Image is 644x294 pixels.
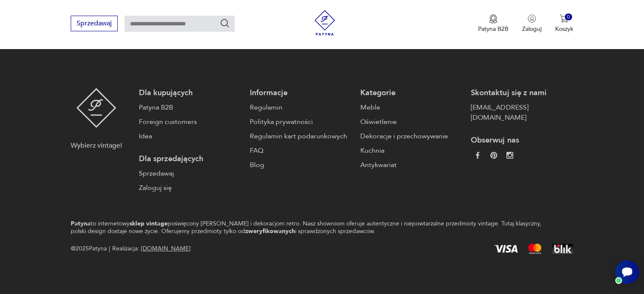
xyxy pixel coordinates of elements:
[139,102,241,113] a: Patyna B2B
[109,244,110,254] div: |
[139,117,241,127] a: Foreign customers
[522,25,542,33] p: Zaloguj
[71,220,543,235] p: to internetowy poświęcony [PERSON_NAME] i dekoracjom retro. Nasz showroom oferuje autentyczne i n...
[250,160,352,170] a: Blog
[130,220,168,228] strong: sklep vintage
[478,14,509,33] button: Patyna B2B
[250,131,352,141] a: Regulamin kart podarunkowych
[474,152,481,159] img: da9060093f698e4c3cedc1453eec5031.webp
[506,152,513,159] img: c2fd9cf7f39615d9d6839a72ae8e59e5.webp
[112,244,191,254] span: Realizacja:
[528,14,536,23] img: Ikonka użytkownika
[360,88,462,98] p: Kategorie
[71,140,122,151] p: Wybierz vintage!
[360,146,462,156] a: Kuchnia
[220,18,230,28] button: Szukaj
[139,131,241,141] a: Idea
[490,152,497,159] img: 37d27d81a828e637adc9f9cb2e3d3a8a.webp
[360,117,462,127] a: Oświetlenie
[471,135,573,146] p: Obserwuj nas
[555,25,573,33] p: Koszyk
[250,146,352,156] a: FAQ
[478,14,509,33] a: Ikona medaluPatyna B2B
[312,10,337,36] img: Patyna - sklep z meblami i dekoracjami vintage
[478,25,509,33] p: Patyna B2B
[489,14,498,24] img: Ikona medalu
[71,244,107,254] span: @ 2025 Patyna
[555,14,573,33] button: 0Koszyk
[615,260,639,284] iframe: Smartsupp widget button
[141,245,191,253] a: [DOMAIN_NAME]
[494,245,518,253] img: Visa
[71,21,118,27] a: Sprzedawaj
[560,14,568,23] img: Ikona koszyka
[250,117,352,127] a: Polityka prywatności
[139,168,241,179] a: Sprzedawaj
[139,183,241,193] a: Zaloguj się
[552,244,573,254] img: BLIK
[528,244,542,254] img: Mastercard
[471,102,573,123] a: [EMAIL_ADDRESS][DOMAIN_NAME]
[250,102,352,113] a: Regulamin
[471,88,573,98] p: Skontaktuj się z nami
[71,220,91,228] strong: Patyna
[76,88,116,128] img: Patyna - sklep z meblami i dekoracjami vintage
[565,14,572,21] div: 0
[139,154,241,164] p: Dla sprzedających
[71,16,118,31] button: Sprzedawaj
[250,88,352,98] p: Informacje
[360,160,462,170] a: Antykwariat
[139,88,241,98] p: Dla kupujących
[522,14,542,33] button: Zaloguj
[360,102,462,113] a: Meble
[360,131,462,141] a: Dekoracje i przechowywanie
[245,227,295,235] strong: zweryfikowanych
